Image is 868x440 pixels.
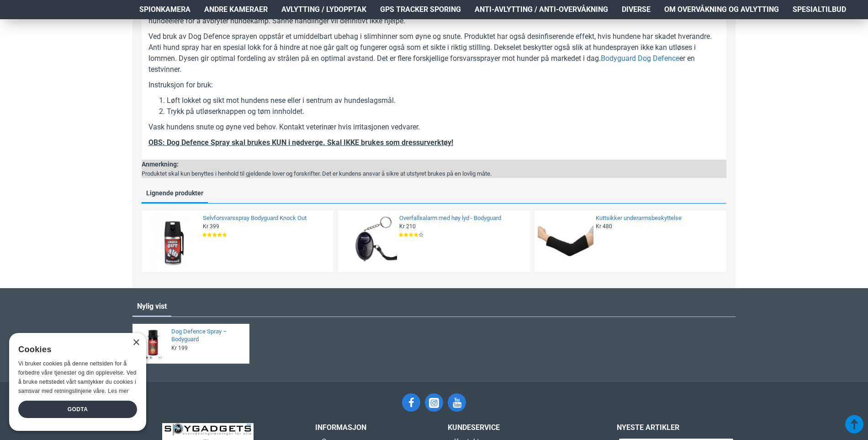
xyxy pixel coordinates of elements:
span: Kr 480 [596,223,612,230]
a: Les mer, opens a new window [108,388,128,394]
a: Dog Defence Spray – Bodyguard [171,328,244,343]
h3: INFORMASJON [315,423,434,432]
span: Avlytting / Lydopptak [281,4,366,15]
img: Selvforsvarsspray Bodyguard Knock Out [145,214,201,269]
span: Kr 199 [171,344,188,352]
li: Trykk på utløserknappen og tøm innholdet. [167,106,720,117]
span: Vi bruker cookies på denne nettsiden for å forbedre våre tjenester og din opplevelse. Ved å bruke... [18,360,137,394]
a: Kuttsikker underarmsbeskyttelse [596,215,721,222]
span: Andre kameraer [204,4,268,15]
span: Om overvåkning og avlytting [664,4,779,15]
u: OBS: Dog Defence Spray skal brukes KUN i nødverge. Skal IKKE brukes som dressurverktøy! [148,138,453,147]
div: Close [132,339,139,346]
span: GPS Tracker Sporing [380,4,461,15]
div: Produktet skal kun benyttes i henhold til gjeldende lover og forskrifter. Det er kundens ansvar å... [142,169,492,178]
img: Overfallsalarm med høy lyd - Bodyguard [341,214,397,269]
a: Overfallsalarm med høy lyd - Bodyguard [399,215,524,222]
div: Godta [18,401,137,418]
span: Spionkamera [139,4,191,15]
p: Instruksjon for bruk: [148,80,720,91]
p: Vask hundens snute og øyne ved behov. Kontakt veterinær hvis irritasjonen vedvarer. [148,122,720,133]
span: Diverse [622,4,651,15]
a: Selvforsvarsspray Bodyguard Knock Out [203,215,328,222]
h3: Kundeservice [448,423,585,432]
h3: Nyeste artikler [617,423,736,432]
a: Nylig vist [132,297,171,316]
span: Kr 210 [399,223,416,230]
a: Bodyguard Dog Defence [601,53,679,64]
div: Cookies [18,340,131,360]
span: Kr 399 [203,223,219,230]
li: Løft lokket og sikt mot hundens nese eller i sentrum av hundeslagsmål. [167,95,720,106]
img: Dog Defence Spray – Bodyguard [136,327,169,360]
span: Spesialtilbud [793,4,846,15]
div: Anmerkning: [142,160,492,169]
span: Anti-avlytting / Anti-overvåkning [475,4,608,15]
a: Lignende produkter [142,187,208,202]
img: Kuttsikker underarmsbeskyttelse [538,214,593,269]
p: Ved bruk av Dog Defence sprayen oppstår et umiddelbart ubehag i slimhinner som øyne og snute. Pro... [148,31,720,75]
